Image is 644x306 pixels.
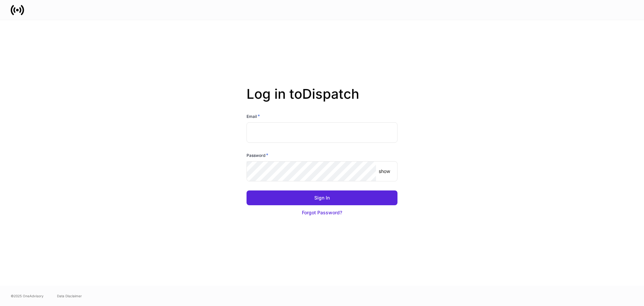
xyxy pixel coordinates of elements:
[247,86,397,113] h2: Log in to Dispatch
[11,293,44,299] span: © 2025 OneAdvisory
[247,190,397,205] button: Sign In
[247,205,397,220] button: Forgot Password?
[247,113,260,120] h6: Email
[379,168,390,175] p: show
[57,293,82,299] a: Data Disclaimer
[314,194,330,201] div: Sign In
[247,152,268,159] h6: Password
[302,209,342,216] div: Forgot Password?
